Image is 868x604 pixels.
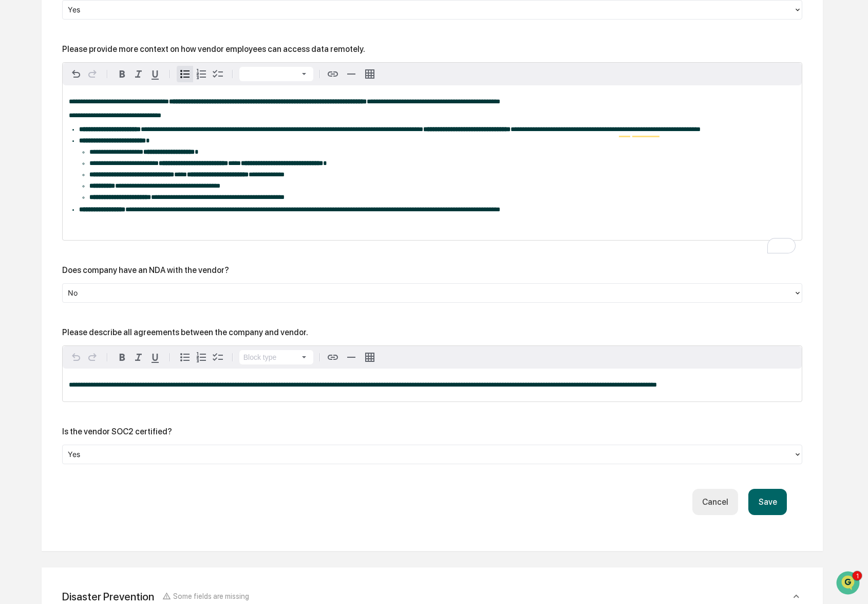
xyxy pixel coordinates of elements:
iframe: To enrich screen reader interactions, please activate Accessibility in Grammarly extension settings [835,570,863,598]
button: Undo ⌘Z [68,66,84,82]
button: See all [159,112,187,124]
span: Data Lookup [21,202,65,212]
a: Powered byPylon [72,227,124,235]
div: Past conversations [10,114,69,122]
div: Is the vendor SOC2 certified? [62,427,172,436]
span: Attestations [85,182,127,193]
p: How can we help? [10,22,187,38]
button: Italic [130,66,147,82]
div: Start new chat [46,79,168,89]
button: Start new chat [175,82,187,94]
div: 🔎 [10,203,18,211]
div: We're available if you need us! [46,89,141,97]
button: Block type [239,67,313,81]
div: Please describe all agreements between the company and vendor. [62,327,308,337]
div: Please provide more context on how vendor employees can access data remotely. [62,44,365,54]
img: 8933085812038_c878075ebb4cc5468115_72.jpg [22,79,40,97]
div: Disaster Prevention [62,590,154,603]
button: Underline [147,349,163,365]
img: 1746055101610-c473b297-6a78-478c-a979-82029cc54cd1 [10,79,29,97]
button: Italic [130,349,147,365]
button: Bold [114,349,130,365]
div: 🗄️ [74,184,83,192]
button: Underline [147,66,163,82]
a: 🗄️Attestations [70,178,131,197]
button: Cancel [692,489,738,515]
span: Some fields are missing [173,592,249,600]
span: Preclearance [21,182,66,193]
div: To enrich screen reader interactions, please activate Accessibility in Grammarly extension settings [63,85,802,240]
a: 🖐️Preclearance [6,178,70,197]
button: Block type [239,350,313,364]
div: Does company have an NDA with the vendor? [62,265,229,275]
a: 🔎Data Lookup [6,198,69,216]
button: Bold [114,66,130,82]
button: Save [748,489,786,515]
span: [DATE] [34,140,55,148]
span: Pylon [102,227,124,235]
input: Clear [27,47,169,58]
div: 🖐️ [10,184,18,192]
